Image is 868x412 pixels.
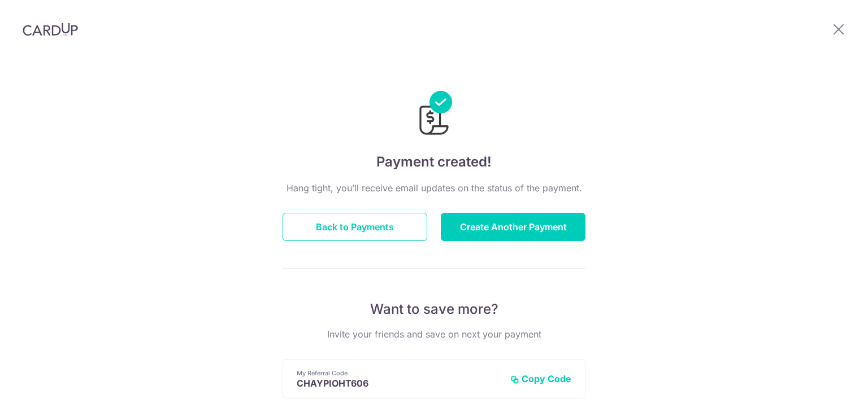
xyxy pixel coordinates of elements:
h4: Payment created! [283,152,585,172]
button: Copy Code [510,373,571,384]
img: Payments [416,91,452,138]
p: My Referral Code [297,369,501,378]
iframe: Opens a widget where you can find more information [796,378,857,406]
img: CardUp [23,23,78,36]
p: Hang tight, you’ll receive email updates on the status of the payment. [283,181,585,195]
button: Back to Payments [283,213,427,241]
p: Want to save more? [283,300,585,318]
p: Invite your friends and save on next your payment [283,327,585,341]
button: Create Another Payment [441,213,585,241]
p: CHAYPIOHT606 [297,378,501,389]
